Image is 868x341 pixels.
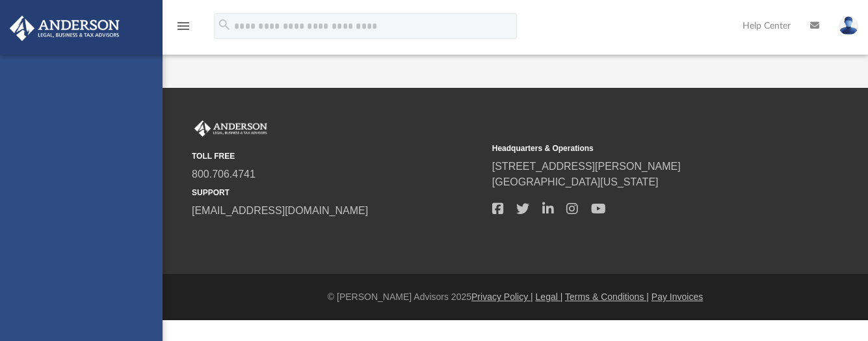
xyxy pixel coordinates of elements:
i: menu [176,18,191,34]
a: menu [176,25,191,34]
small: Headquarters & Operations [492,143,783,154]
a: Pay Invoices [651,292,703,302]
img: User Pic [839,16,858,35]
a: Privacy Policy | [471,292,533,302]
i: search [217,18,231,32]
div: © [PERSON_NAME] Advisors 2025 [163,290,868,304]
a: 800.706.4741 [192,169,256,180]
small: TOLL FREE [192,150,483,162]
a: [STREET_ADDRESS][PERSON_NAME] [492,161,681,172]
a: [GEOGRAPHIC_DATA][US_STATE] [492,176,659,187]
img: Anderson Advisors Platinum Portal [192,120,270,137]
a: Legal | [536,292,563,302]
small: SUPPORT [192,187,483,198]
a: Terms & Conditions | [565,292,649,302]
img: Anderson Advisors Platinum Portal [6,16,124,41]
a: [EMAIL_ADDRESS][DOMAIN_NAME] [192,205,368,216]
